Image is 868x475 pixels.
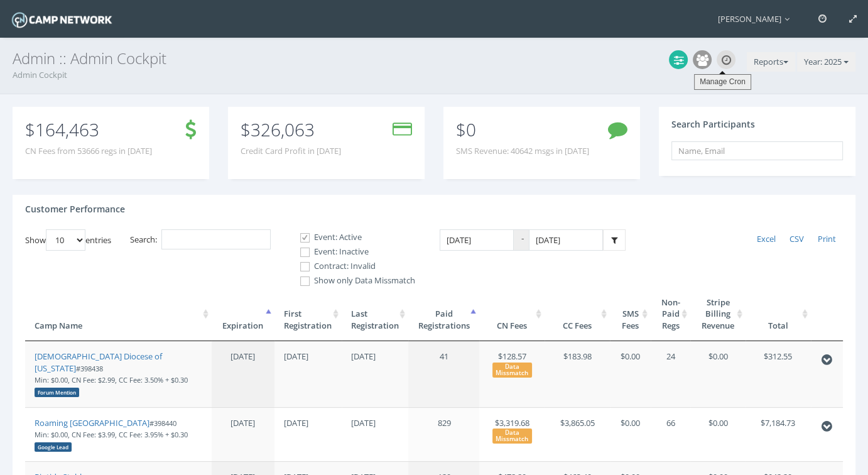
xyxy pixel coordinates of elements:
input: Date Range: To [529,229,603,251]
span: Credit Card Profit in [DATE] [241,145,341,157]
h3: Admin :: Admin Cockpit [13,50,855,67]
span: Year: 2025 [804,56,842,67]
th: CN Fees: activate to sort column ascending [479,287,545,342]
th: SMS Fees: activate to sort column ascending [610,287,651,342]
small: #398440 Min: $0.00, CN Fee: $3.99, CC Fee: 3.95% + $0.30 [35,418,188,451]
td: 24 [651,341,690,407]
a: CSV [783,229,811,249]
td: $0.00 [610,341,651,407]
select: Showentries [46,229,85,251]
label: Show entries [25,229,111,251]
th: PaidRegistrations: activate to sort column ascending [408,287,479,342]
label: Event: Inactive [290,246,415,258]
span: - [514,229,529,251]
td: [DATE] [274,407,342,462]
button: Reports [747,52,795,72]
div: Data Missmatch [492,363,533,378]
span: $0 [456,117,476,141]
div: Forum Mention [35,388,79,397]
input: Search: [161,229,271,250]
td: [DATE] [342,407,409,462]
div: Manage Cron [694,74,751,90]
h4: Customer Performance [25,204,125,214]
th: CC Fees: activate to sort column ascending [545,287,610,342]
td: $0.00 [610,407,651,462]
td: $0.00 [690,341,746,407]
th: Non-Paid Regs: activate to sort column ascending [651,287,690,342]
th: Total: activate to sort column ascending [746,287,811,342]
div: Google Lead [35,442,72,452]
td: $128.57 [479,341,545,407]
td: $312.55 [746,341,811,407]
span: SMS Revenue: 40642 msgs in [DATE] [456,145,589,157]
a: Roaming [GEOGRAPHIC_DATA] [35,417,149,429]
th: LastRegistration: activate to sort column ascending [342,287,409,342]
th: Stripe Billing Revenue: activate to sort column ascending [690,287,746,342]
label: Search: [130,229,271,250]
button: Year: 2025 [797,52,855,72]
td: [DATE] [342,341,409,407]
a: Print [811,229,843,249]
p: $ [241,123,341,136]
div: Data Missmatch [492,429,533,444]
td: $3,865.05 [545,407,610,462]
a: Admin Cockpit [13,69,67,80]
small: #398438 Min: $0.00, CN Fee: $2.99, CC Fee: 3.50% + $0.30 [35,364,188,396]
td: $3,319.68 [479,407,545,462]
span: CSV [789,233,804,244]
h4: Search Participants [671,119,755,129]
label: Contract: Invalid [290,260,415,273]
td: [DATE] [274,341,342,407]
td: $7,184.73 [746,407,811,462]
th: Camp Name: activate to sort column ascending [25,287,212,342]
input: Name, Email [671,141,843,160]
span: [DATE] [231,417,255,429]
input: Date Range: From [440,229,514,251]
p: $ [25,123,152,136]
label: Show only Data Missmatch [290,275,415,287]
span: Print [818,233,836,244]
span: Excel [757,233,776,244]
td: 41 [408,341,479,407]
td: $0.00 [690,407,746,462]
a: Excel [750,229,783,249]
span: [DATE] [231,351,255,362]
img: Camp Network [9,9,114,31]
label: Event: Active [290,231,415,244]
span: CN Fees from 53666 regs in [DATE] [25,145,152,157]
td: 829 [408,407,479,462]
td: $183.98 [545,341,610,407]
th: FirstRegistration: activate to sort column ascending [274,287,342,342]
span: [PERSON_NAME] [718,13,796,25]
th: Expiration: activate to sort column descending [212,287,274,342]
td: 66 [651,407,690,462]
span: 326,063 [251,117,315,141]
span: 164,463 [35,117,99,141]
a: [DEMOGRAPHIC_DATA] Diocese of [US_STATE] [35,351,162,374]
